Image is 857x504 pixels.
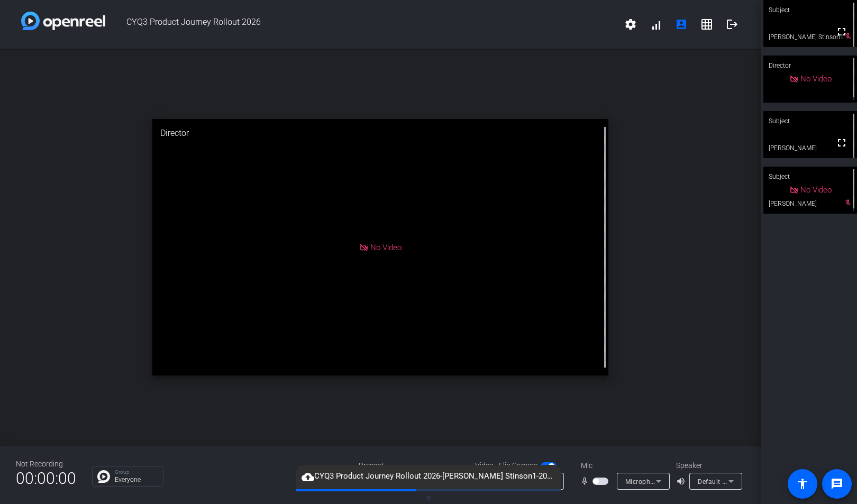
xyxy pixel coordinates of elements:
button: signal_cellular_alt [643,12,669,37]
mat-icon: grid_on [700,18,713,31]
p: Group [115,470,158,475]
mat-icon: accessibility [796,478,809,490]
mat-icon: fullscreen [835,136,848,149]
span: Microphone Array (Realtek High Definition Audio(SST)) [625,477,795,485]
mat-icon: fullscreen [835,25,848,38]
div: Present [359,460,464,471]
img: white-gradient.svg [21,12,105,30]
div: Subject [763,167,857,187]
div: Not Recording [16,459,76,470]
span: Video [475,460,494,471]
span: No Video [370,242,402,252]
div: Mic [570,460,676,471]
span: No Video [800,74,832,84]
div: Director [763,56,857,76]
span: CYQ3 Product Journey Rollout 2026-[PERSON_NAME] Stinson1-2025-08-14-12-22-05-651-2.webm [296,470,561,483]
mat-icon: logout [726,18,739,31]
span: No Video [800,185,832,195]
span: Flip Camera [499,460,538,471]
span: Default - Speakers (Surface Dock) [698,477,801,485]
div: Subject [763,111,857,131]
span: CYQ3 Product Journey Rollout 2026 [105,12,618,37]
img: Chat Icon [97,470,110,483]
span: 00:00:00 [16,465,76,491]
div: Speaker [676,460,740,471]
mat-icon: settings [624,18,637,31]
mat-icon: cloud_upload [302,471,314,483]
div: Director [152,119,609,148]
p: Everyone [115,476,158,483]
mat-icon: mic_none [580,475,592,488]
mat-icon: account_box [675,18,688,31]
mat-icon: volume_up [676,475,689,488]
span: ▼ [425,493,433,503]
mat-icon: message [831,478,843,490]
